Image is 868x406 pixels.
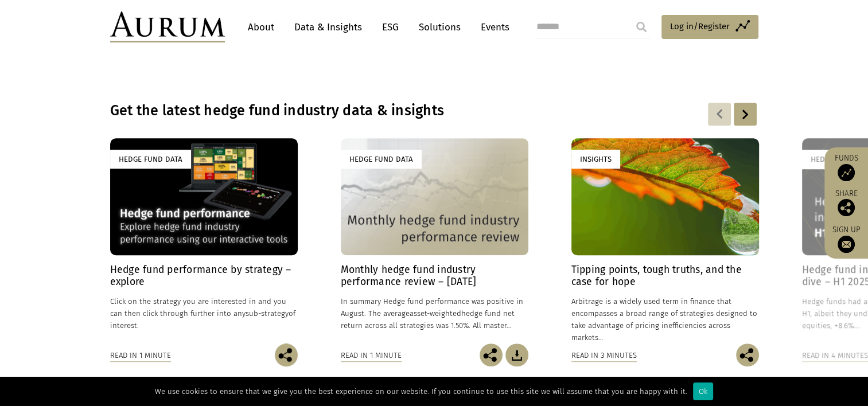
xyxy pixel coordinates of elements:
[341,264,528,288] h4: Monthly hedge fund industry performance review – [DATE]
[630,15,653,38] input: Submit
[341,349,402,362] div: Read in 1 minute
[341,138,528,343] a: Hedge Fund Data Monthly hedge fund industry performance review – [DATE] In summary Hedge fund per...
[838,199,855,216] img: Share this post
[670,19,730,33] span: Log in/Register
[830,153,862,181] a: Funds
[802,349,868,362] div: Read in 4 minutes
[571,349,637,362] div: Read in 3 minutes
[289,17,368,38] a: Data & Insights
[661,15,758,39] a: Log in/Register
[246,309,289,318] span: sub-strategy
[480,343,503,366] img: Share this post
[505,343,528,366] img: Download Article
[275,343,298,366] img: Share this post
[110,295,298,331] p: Click on the strategy you are interested in and you can then click through further into any of in...
[376,17,404,38] a: ESG
[110,11,225,42] img: Aurum
[242,17,280,38] a: About
[341,150,422,169] div: Hedge Fund Data
[838,164,855,181] img: Access Funds
[571,138,759,343] a: Insights Tipping points, tough truths, and the case for hope Arbitrage is a widely used term in f...
[110,138,298,343] a: Hedge Fund Data Hedge fund performance by strategy – explore Click on the strategy you are intere...
[410,309,461,318] span: asset-weighted
[736,343,759,366] img: Share this post
[110,349,171,362] div: Read in 1 minute
[110,102,610,119] h3: Get the latest hedge fund industry data & insights
[341,295,528,331] p: In summary Hedge fund performance was positive in August. The average hedge fund net return acros...
[830,190,862,216] div: Share
[693,382,713,400] div: Ok
[475,17,509,38] a: Events
[110,150,191,169] div: Hedge Fund Data
[413,17,466,38] a: Solutions
[571,295,759,344] p: Arbitrage is a widely used term in finance that encompasses a broad range of strategies designed ...
[830,225,862,253] a: Sign up
[110,264,298,288] h4: Hedge fund performance by strategy – explore
[571,264,759,288] h4: Tipping points, tough truths, and the case for hope
[838,236,855,253] img: Sign up to our newsletter
[571,150,620,169] div: Insights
